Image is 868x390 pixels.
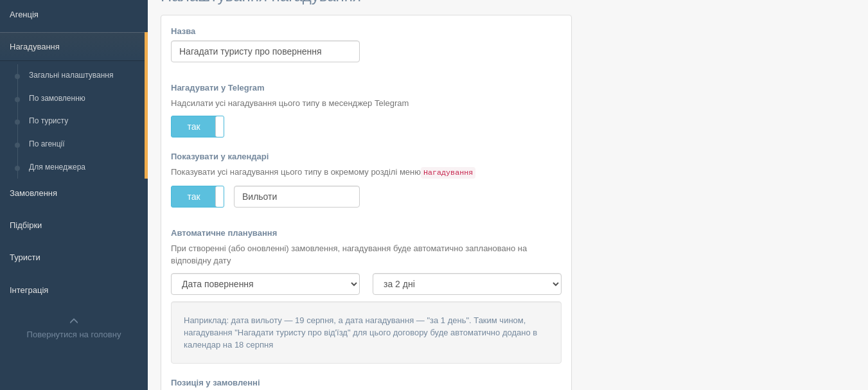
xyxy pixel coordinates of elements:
[23,110,145,133] a: По туристу
[171,25,360,37] label: Назва
[23,87,145,111] a: По замовленню
[23,133,145,156] a: По агенції
[171,166,562,179] p: Показувати усі нагадування цього типу в окремому розділі меню
[23,156,145,179] a: Для менеджера
[171,150,562,163] label: Показувати у календарі
[421,167,475,179] code: Нагадування
[171,227,562,239] label: Автоматичне планування
[171,242,562,267] p: При створенні (або оновленні) замовлення, нагадування буде автоматично заплановано на відповідну ...
[171,377,360,389] label: Позиція у замовленні
[171,97,562,109] p: Надсилати усі нагадування цього типу в месенджер Telegram
[23,64,145,87] a: Загальні налаштування
[171,82,562,94] label: Нагадувати у Telegram
[172,186,224,207] label: так
[421,167,475,177] a: Нагадування
[172,116,224,137] label: так
[234,186,360,208] input: Назва меню
[171,301,562,364] p: Наприклад: дата вильоту — 19 серпня, а дата нагадування — "за 1 день". Таким чином, нагадування "...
